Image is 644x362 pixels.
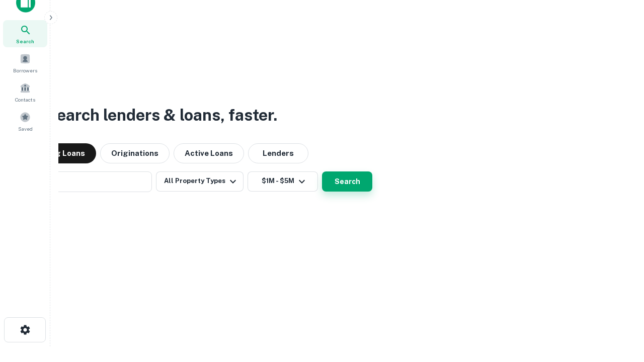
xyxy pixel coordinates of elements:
[248,171,318,192] button: $1M - $5M
[174,143,244,163] button: Active Loans
[156,171,244,192] button: All Property Types
[3,78,47,106] a: Contacts
[322,171,372,192] button: Search
[13,66,37,74] span: Borrowers
[594,282,644,330] iframe: Chat Widget
[3,49,47,76] a: Borrowers
[3,20,47,47] a: Search
[46,103,277,127] h3: Search lenders & loans, faster.
[18,125,33,133] span: Saved
[248,143,308,163] button: Lenders
[16,37,34,45] span: Search
[15,96,35,104] span: Contacts
[3,108,47,135] a: Saved
[100,143,170,163] button: Originations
